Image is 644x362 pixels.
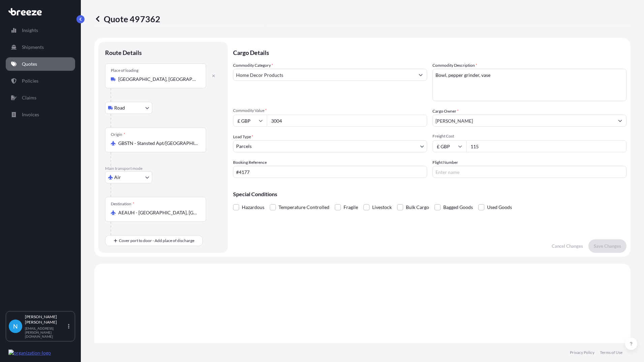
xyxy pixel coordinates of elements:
[600,350,622,355] a: Terms of Use
[6,74,75,88] a: Policies
[105,166,221,171] p: Main transport mode
[487,202,512,212] span: Used Goods
[114,104,125,111] span: Road
[94,13,160,24] p: Quote 497362
[111,68,138,73] div: Place of loading
[443,202,473,212] span: Bagged Goods
[233,69,415,81] input: Select a commodity type
[432,108,459,115] label: Cargo Owner
[267,115,427,127] input: Type amount
[233,159,267,166] label: Booking Reference
[118,209,198,216] input: Destination
[22,78,38,84] p: Policies
[6,40,75,54] a: Shipments
[233,191,626,197] p: Special Conditions
[22,111,39,118] p: Invoices
[111,201,134,207] div: Destination
[233,133,253,140] span: Load Type
[233,108,427,113] span: Commodity Value
[279,202,329,212] span: Temperature Controlled
[546,239,588,253] button: Cancel Changes
[25,326,67,338] p: [EMAIL_ADDRESS][PERSON_NAME][DOMAIN_NAME]
[344,202,358,212] span: Fragile
[614,115,626,127] button: Show suggestions
[22,44,44,51] p: Shipments
[6,24,75,37] a: Insights
[119,237,194,244] span: Cover port to door - Add place of discharge
[233,42,626,62] p: Cargo Details
[13,323,18,330] span: N
[570,350,594,355] a: Privacy Policy
[432,69,626,101] textarea: Bowl, pepper grinder, vase
[22,61,37,67] p: Quotes
[594,243,621,249] p: Save Changes
[372,202,392,212] span: Livestock
[236,143,252,150] span: Parcels
[118,76,198,83] input: Place of loading
[552,243,583,249] p: Cancel Changes
[25,314,67,325] p: [PERSON_NAME] [PERSON_NAME]
[6,91,75,104] a: Claims
[6,57,75,71] a: Quotes
[432,166,626,178] input: Enter name
[233,166,427,178] input: Your internal reference
[105,171,152,183] button: Select transport
[432,62,477,69] label: Commodity Description
[406,202,429,212] span: Bulk Cargo
[22,27,38,34] p: Insights
[432,133,626,139] span: Freight Cost
[111,132,125,137] div: Origin
[233,62,273,69] label: Commodity Category
[8,350,51,356] img: organization-logo
[6,108,75,121] a: Invoices
[242,202,264,212] span: Hazardous
[105,49,142,57] p: Route Details
[105,235,203,246] button: Cover port to door - Add place of discharge
[233,140,427,152] button: Parcels
[118,140,198,147] input: Origin
[588,239,626,253] button: Save Changes
[433,115,614,127] input: Full name
[114,174,121,181] span: Air
[415,69,427,81] button: Show suggestions
[22,94,36,101] p: Claims
[466,140,626,152] input: Enter amount
[432,159,458,166] label: Flight Number
[105,102,152,114] button: Select transport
